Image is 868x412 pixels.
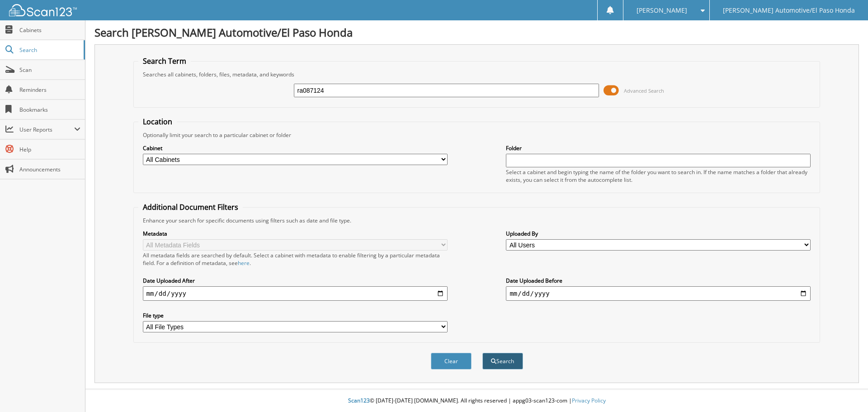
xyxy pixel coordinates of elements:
[138,117,177,127] legend: Location
[138,217,816,224] div: Enhance your search for specific documents using filters such as date and file type.
[19,86,80,94] span: Reminders
[19,46,79,54] span: Search
[431,353,472,369] button: Clear
[85,390,868,412] div: © [DATE]-[DATE] [DOMAIN_NAME]. All rights reserved | appg03-scan123-com |
[506,230,811,237] label: Uploaded By
[348,397,370,404] span: Scan123
[506,168,811,184] div: Select a cabinet and begin typing the name of the folder you want to search in. If the name match...
[19,106,80,114] span: Bookmarks
[143,230,448,237] label: Metadata
[138,71,816,78] div: Searches all cabinets, folders, files, metadata, and keywords
[143,312,448,319] label: File type
[19,166,80,173] span: Announcements
[572,397,606,404] a: Privacy Policy
[143,286,448,301] input: start
[9,4,77,16] img: scan123-logo-white.svg
[506,286,811,301] input: end
[19,146,80,153] span: Help
[238,259,250,267] a: here
[19,66,80,74] span: Scan
[506,277,811,284] label: Date Uploaded Before
[143,144,448,152] label: Cabinet
[19,26,80,34] span: Cabinets
[94,25,859,40] h1: Search [PERSON_NAME] Automotive/El Paso Honda
[143,277,448,284] label: Date Uploaded After
[19,126,74,133] span: User Reports
[138,56,191,66] legend: Search Term
[823,369,868,412] iframe: Chat Widget
[138,131,816,139] div: Optionally limit your search to a particular cabinet or folder
[624,87,664,94] span: Advanced Search
[723,8,855,13] span: [PERSON_NAME] Automotive/El Paso Honda
[637,8,687,13] span: [PERSON_NAME]
[143,251,448,267] div: All metadata fields are searched by default. Select a cabinet with metadata to enable filtering b...
[506,144,811,152] label: Folder
[482,353,523,369] button: Search
[138,202,243,212] legend: Additional Document Filters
